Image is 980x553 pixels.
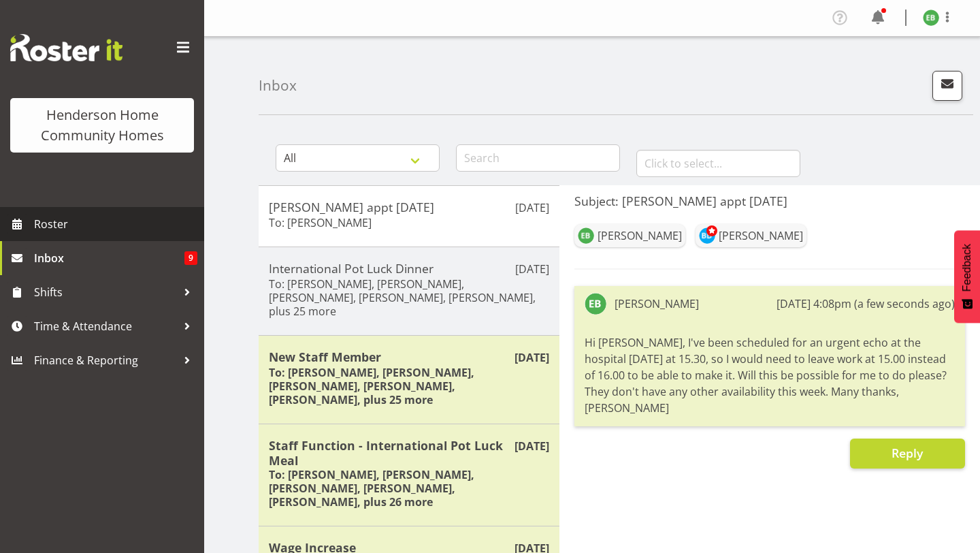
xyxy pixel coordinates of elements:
[269,366,549,407] h6: To: [PERSON_NAME], [PERSON_NAME], [PERSON_NAME], [PERSON_NAME], [PERSON_NAME], plus 25 more
[954,230,980,323] button: Feedback - Show survey
[269,216,372,230] h6: To: [PERSON_NAME]
[269,349,549,364] h5: New Staff Member
[585,331,955,420] div: Hi [PERSON_NAME], I've been scheduled for an urgent echo at the hospital [DATE] at 15.30, so I wo...
[34,316,177,336] span: Time & Attendance
[574,193,965,208] h5: Subject: [PERSON_NAME] appt [DATE]
[24,105,180,146] div: Henderson Home Community Homes
[961,244,973,291] span: Feedback
[585,293,606,315] img: eloise-bailey8534.jpg
[615,296,699,312] div: [PERSON_NAME]
[515,200,549,216] p: [DATE]
[269,438,549,468] h5: Staff Function - International Pot Luck Meal
[850,439,965,469] button: Reply
[514,438,549,454] p: [DATE]
[269,277,549,318] h6: To: [PERSON_NAME], [PERSON_NAME], [PERSON_NAME], [PERSON_NAME], [PERSON_NAME], plus 25 more
[636,150,800,177] input: Click to select...
[34,282,177,302] span: Shifts
[269,468,549,509] h6: To: [PERSON_NAME], [PERSON_NAME], [PERSON_NAME], [PERSON_NAME], [PERSON_NAME], plus 26 more
[777,296,955,312] div: [DATE] 4:08pm (a few seconds ago)
[892,445,923,461] span: Reply
[34,214,197,234] span: Roster
[456,144,620,172] input: Search
[259,78,297,93] h4: Inbox
[923,10,939,26] img: eloise-bailey8534.jpg
[598,227,682,244] div: [PERSON_NAME]
[184,251,197,265] span: 9
[699,227,715,244] img: barbara-dunlop8515.jpg
[515,261,549,277] p: [DATE]
[10,34,122,61] img: Rosterit website logo
[269,200,549,215] h5: [PERSON_NAME] appt [DATE]
[719,227,803,244] div: [PERSON_NAME]
[34,350,177,370] span: Finance & Reporting
[514,349,549,366] p: [DATE]
[269,261,549,276] h5: International Pot Luck Dinner
[578,227,594,244] img: eloise-bailey8534.jpg
[34,248,184,268] span: Inbox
